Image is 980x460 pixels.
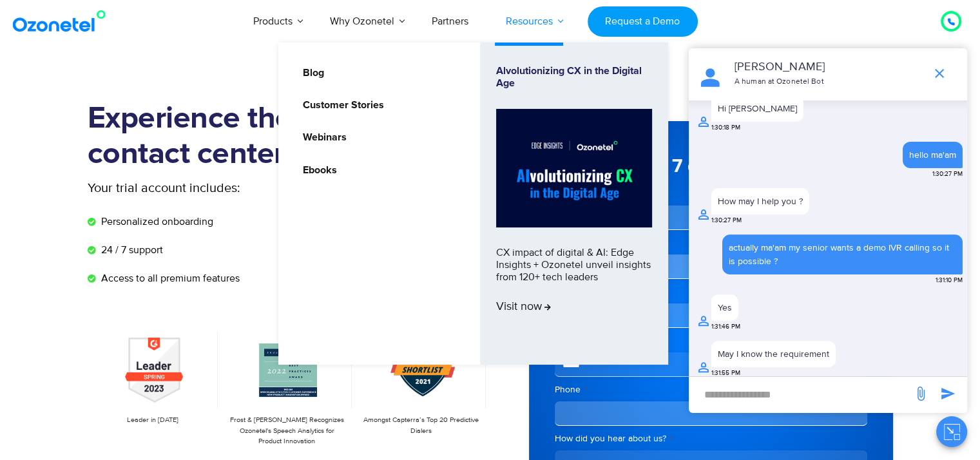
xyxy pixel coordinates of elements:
[294,129,349,146] a: Webinars
[228,415,345,447] p: Frost & [PERSON_NAME] Recognizes Ozonetel's Speech Analytics for Product Innovation
[98,214,213,229] span: Personalized onboarding
[711,322,740,332] span: 1:31:46 PM
[927,61,952,86] span: end chat or minimize
[711,369,740,378] span: 1:31:55 PM
[908,381,934,407] span: send message
[94,415,211,426] p: Leader in [DATE]
[496,65,652,342] a: Alvolutionizing CX in the Digital AgeCX impact of digital & AI: Edge Insights + Ozonetel unveil i...
[909,148,956,162] div: hello ma'am
[555,432,867,445] label: How did you hear about us?
[88,178,394,198] p: Your trial account includes:
[729,241,956,268] div: actually ma'am my senior wants a demo IVR calling so it is possible ?
[936,276,963,285] span: 1:31:10 PM
[294,162,339,178] a: Ebooks
[735,59,919,76] p: [PERSON_NAME]
[718,347,829,361] div: May I know the requirement
[711,123,740,133] span: 1:30:18 PM
[98,242,163,258] span: 24 / 7 support
[711,216,742,225] span: 1:30:27 PM
[718,301,732,314] div: Yes
[588,6,698,37] a: Request a Demo
[88,101,490,172] h1: Experience the most flexible contact center solution
[935,381,961,407] span: send message
[294,97,386,113] a: Customer Stories
[936,416,967,447] button: Close chat
[735,76,919,88] p: A human at Ozonetel Bot
[555,383,867,396] label: Phone
[496,300,551,314] span: Visit now
[695,383,907,407] div: new-msg-input
[932,169,963,179] span: 1:30:27 PM
[98,271,240,286] span: Access to all premium features
[496,109,652,227] img: Alvolutionizing.jpg
[718,195,803,208] div: How may I help you ?
[294,65,326,81] a: Blog
[718,102,797,115] div: Hi [PERSON_NAME]
[362,415,479,436] p: Amongst Capterra’s Top 20 Predictive Dialers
